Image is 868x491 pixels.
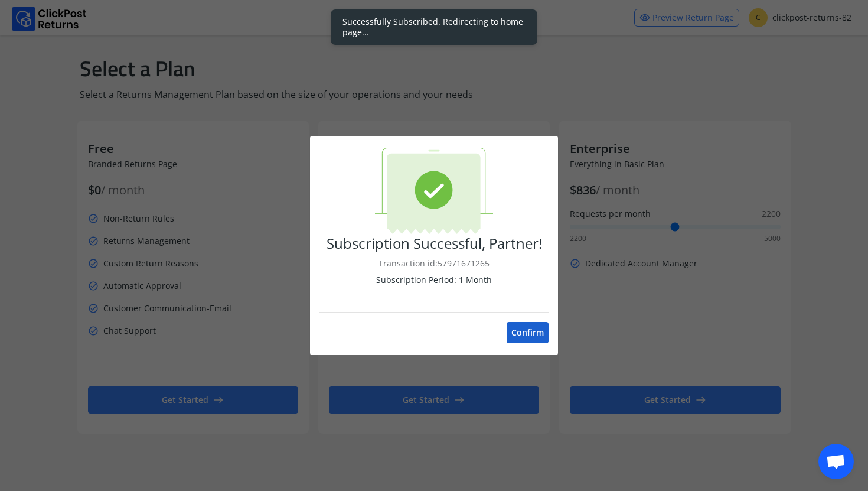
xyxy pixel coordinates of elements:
p: Transaction id: 57971671265 [322,258,546,269]
button: Confirm [507,322,549,343]
p: Subscription Successful, Partner! [322,234,546,253]
img: Success [375,148,493,233]
p: Subscription Period: 1 Month [322,274,546,286]
a: Open chat [818,444,854,479]
div: Successfully Subscribed. Redirecting to home page... [342,17,526,38]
